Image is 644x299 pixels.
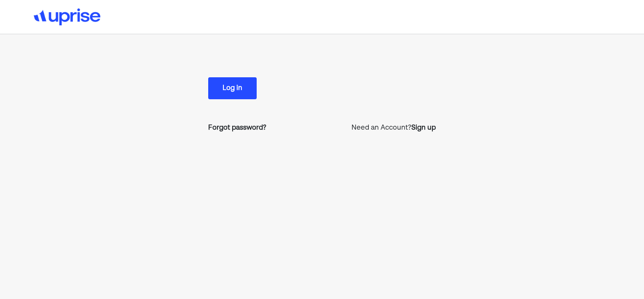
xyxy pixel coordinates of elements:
a: Sign up [411,123,436,133]
a: Forgot password? [208,123,266,133]
p: Need an Account? [352,123,436,133]
button: Log in [208,77,257,99]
